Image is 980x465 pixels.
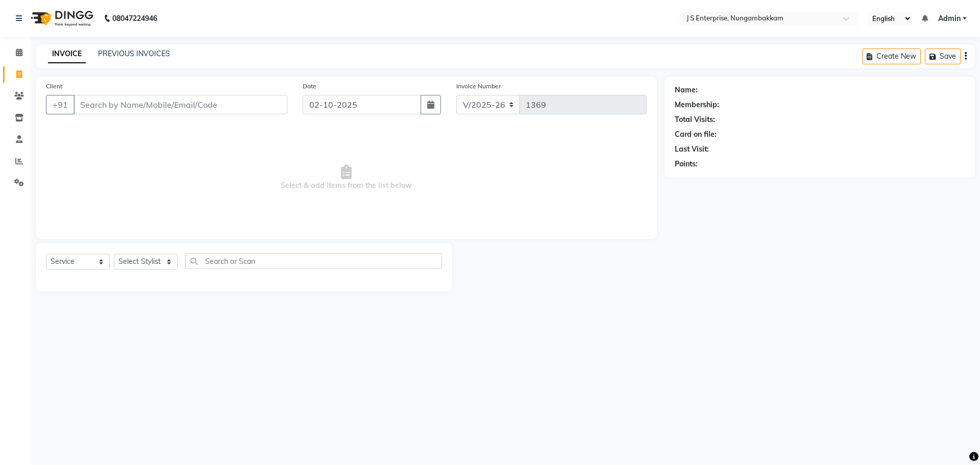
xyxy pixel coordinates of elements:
div: Points: [675,159,698,169]
span: Select & add items from the list below [46,127,647,229]
label: Invoice Number [456,82,501,91]
div: Name: [675,85,698,95]
label: Client [46,82,62,91]
div: Last Visit: [675,144,709,155]
div: Total Visits: [675,114,715,125]
div: Membership: [675,100,719,110]
b: 08047224946 [112,4,157,33]
button: Create New [862,48,921,64]
span: Admin [938,13,961,24]
img: logo [26,4,96,33]
input: Search by Name/Mobile/Email/Code [73,95,287,114]
input: Search or Scan [185,253,442,269]
a: PREVIOUS INVOICES [98,49,170,58]
a: INVOICE [48,45,86,63]
button: +91 [46,95,75,114]
label: Date [303,82,316,91]
div: Card on file: [675,129,717,140]
button: Save [925,48,961,64]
